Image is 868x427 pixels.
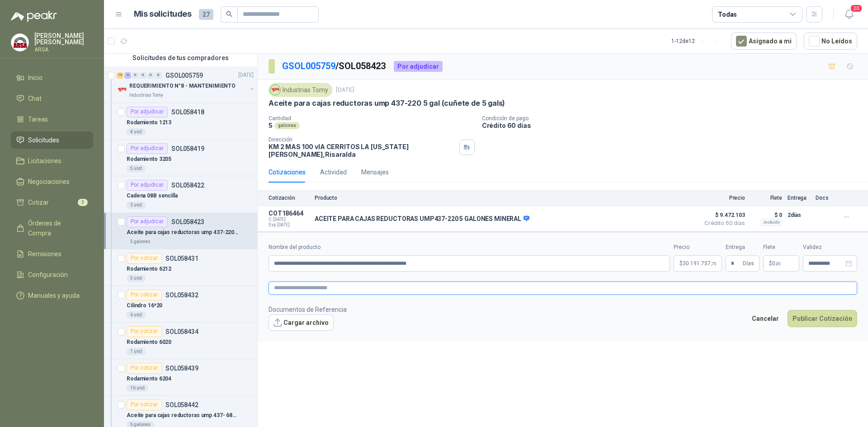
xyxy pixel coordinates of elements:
[124,72,131,79] div: 4
[132,72,139,79] div: 0
[788,195,810,201] p: Entrega
[711,261,716,266] span: ,75
[269,314,334,331] button: Cargar archivo
[674,255,722,272] p: $30.191.757,75
[134,8,192,21] h1: Mis solicitudes
[282,61,335,71] a: GSOL005759
[104,103,257,140] a: Por adjudicarSOL058418Rodamiento 12134 und
[127,143,168,154] div: Por adjudicar
[127,202,146,209] div: 3 und
[269,217,309,222] span: C: [DATE]
[165,72,203,79] p: GSOL005759
[127,385,148,392] div: 16 und
[127,180,168,191] div: Por adjudicar
[127,301,162,310] p: Cilindro 16*20
[129,92,163,99] p: Industrias Tomy
[104,286,257,323] a: Por cotizarSOL058432Cilindro 16*206 und
[775,261,781,266] span: ,00
[127,326,162,337] div: Por cotizar
[104,213,257,249] a: Por adjudicarSOL058423Aceite para cajas reductoras ump 437-220 5 gal (cuñete de 5 gals)5 galones
[127,290,162,300] div: Por cotizar
[700,195,745,201] p: Precio
[127,107,168,117] div: Por adjudicar
[788,210,810,221] p: 2 días
[761,219,782,226] div: Incluido
[127,411,239,420] p: Aceite para cajas reductoras ump 437- 680 5 gal (cuñete de 5 gals)
[238,71,254,80] p: [DATE]
[700,221,745,226] span: Crédito 60 días
[28,135,59,145] span: Solicitudes
[270,85,280,95] img: Company Logo
[320,167,347,177] div: Actividad
[269,83,332,97] div: Industrias Tomy
[28,177,70,187] span: Negociaciones
[269,305,347,314] p: Documentos de Referencia
[750,210,782,221] p: $ 0
[269,222,309,228] span: Exp: [DATE]
[804,33,857,50] button: No Leídos
[127,363,162,374] div: Por cotizar
[127,155,171,164] p: Rodamiento 3205
[315,215,529,223] p: ACEITE PARA CAJAS REDUCTORAS UMP437-220 5 GALONES MINERAL
[127,399,162,410] div: Por cotizar
[165,365,198,371] p: SOL058439
[11,34,28,51] img: Company Logo
[28,114,48,124] span: Tareas
[11,287,93,304] a: Manuales y ayuda
[147,72,154,79] div: 0
[117,70,255,99] a: 10 4 0 0 0 0 GSOL005759[DATE] Company LogoREQUERIMIENTO N°8 - MANTENIMIENTOIndustrias Tomy
[127,348,146,355] div: 1 und
[11,245,93,263] a: Remisiones
[165,292,198,298] p: SOL058432
[269,136,456,143] p: Dirección
[171,219,204,225] p: SOL058423
[11,152,93,169] a: Licitaciones
[171,109,204,115] p: SOL058418
[683,261,716,266] span: 30.191.757
[718,9,737,19] div: Todas
[127,238,154,245] div: 5 galones
[34,47,93,52] p: ARSA
[104,49,257,66] div: Solicitudes de tus compradores
[269,243,670,252] label: Nombre del producto
[269,99,505,108] p: Aceite para cajas reductoras ump 437-220 5 gal (cuñete de 5 gals)
[274,122,300,129] div: galones
[28,156,61,166] span: Licitaciones
[803,243,857,252] label: Validez
[750,195,782,201] p: Flete
[700,210,745,221] span: $ 9.472.103
[129,82,236,90] p: REQUERIMIENTO N°8 - MANTENIMIENTO
[772,261,781,266] span: 0
[127,228,239,237] p: Aceite para cajas reductoras ump 437-220 5 gal (cuñete de 5 gals)
[841,6,857,23] button: 20
[171,145,204,152] p: SOL058419
[28,218,85,238] span: Órdenes de Compra
[165,328,198,335] p: SOL058434
[671,34,724,48] div: 1 - 12 de 12
[127,216,168,227] div: Por adjudicar
[34,33,93,45] p: [PERSON_NAME] [PERSON_NAME]
[28,94,42,103] span: Chat
[269,195,309,201] p: Cotización
[11,111,93,128] a: Tareas
[127,128,146,136] div: 4 und
[269,143,456,158] p: KM 2 MAS 100 vIA CERRITOS LA [US_STATE] [PERSON_NAME] , Risaralda
[336,86,354,94] p: [DATE]
[165,402,198,408] p: SOL058442
[117,84,127,95] img: Company Logo
[28,270,68,280] span: Configuración
[11,90,93,107] a: Chat
[127,338,171,347] p: Rodamiento 6020
[361,167,389,177] div: Mensajes
[269,167,306,177] div: Cotizaciones
[28,197,49,207] span: Cotizar
[315,195,694,201] p: Producto
[165,255,198,262] p: SOL058431
[127,311,146,319] div: 6 und
[788,310,857,327] button: Publicar Cotización
[11,131,93,149] a: Solicitudes
[11,194,93,211] a: Cotizar3
[127,265,171,273] p: Rodamiento 6212
[482,122,864,129] p: Crédito 60 días
[11,69,93,86] a: Inicio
